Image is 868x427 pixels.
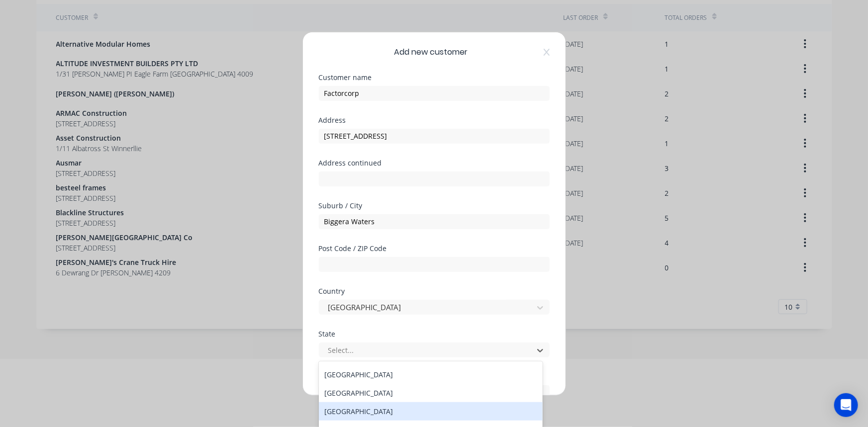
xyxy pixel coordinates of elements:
[834,393,858,417] div: Open Intercom Messenger
[319,245,550,252] div: Post Code / ZIP Code
[394,46,468,58] span: Add new customer
[319,74,550,81] div: Customer name
[319,330,550,337] div: State
[319,384,543,402] div: [GEOGRAPHIC_DATA]
[319,202,550,209] div: Suburb / City
[319,402,543,421] div: [GEOGRAPHIC_DATA]
[319,116,550,123] div: Address
[319,365,543,384] div: [GEOGRAPHIC_DATA]
[319,287,550,294] div: Country
[319,159,550,166] div: Address continued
